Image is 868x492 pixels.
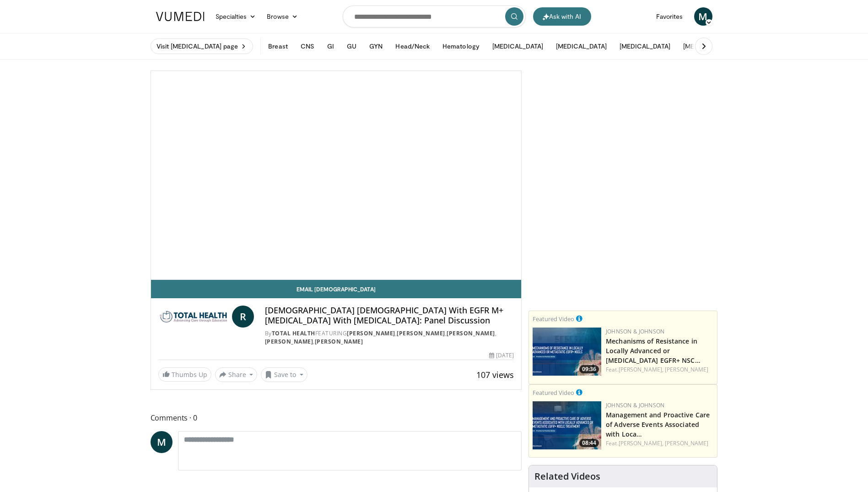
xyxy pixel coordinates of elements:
[533,315,574,323] small: Featured Video
[158,367,211,382] a: Thumbs Up
[343,5,526,27] input: Search topics, interventions
[619,439,663,447] a: [PERSON_NAME],
[579,365,599,373] span: 09:36
[533,388,574,397] small: Featured Video
[151,71,522,280] video-js: Video Player
[156,12,205,21] img: VuMedi Logo
[265,306,514,325] h4: [DEMOGRAPHIC_DATA] [DEMOGRAPHIC_DATA] With EGFR M+ [MEDICAL_DATA] With [MEDICAL_DATA]: Panel Disc...
[151,431,173,453] a: M
[665,439,708,447] a: [PERSON_NAME]
[397,329,445,337] a: [PERSON_NAME]
[347,329,395,337] a: [PERSON_NAME]
[555,191,692,305] iframe: Advertisement
[606,410,710,438] a: Management and Proactive Care of Adverse Events Associated with Loca…
[215,367,258,382] button: Share
[550,37,612,55] button: [MEDICAL_DATA]
[651,7,689,26] a: Favorites
[272,329,315,337] a: Total Health
[579,439,599,447] span: 08:44
[151,38,253,54] a: Visit [MEDICAL_DATA] page
[158,306,228,328] img: Total Health
[606,337,701,365] a: Mechanisms of Resistance in Locally Advanced or [MEDICAL_DATA] EGFR+ NSC…
[534,471,600,482] h4: Related Videos
[487,37,549,55] button: [MEDICAL_DATA]
[665,366,708,373] a: [PERSON_NAME]
[364,37,388,55] button: GYN
[606,366,713,374] div: Feat.
[322,37,340,55] button: GI
[447,329,495,337] a: [PERSON_NAME]
[533,328,601,376] a: 09:36
[261,367,307,382] button: Save to
[606,328,664,335] a: Johnson & Johnson
[263,37,293,55] button: Breast
[232,306,254,328] a: R
[606,439,713,448] div: Feat.
[390,37,435,55] button: Head/Neck
[489,351,514,360] div: [DATE]
[261,7,303,26] a: Browse
[151,412,522,424] span: Comments 0
[619,366,663,373] a: [PERSON_NAME],
[533,401,601,449] img: da83c334-4152-4ba6-9247-1d012afa50e5.jpeg.150x105_q85_crop-smart_upscale.jpg
[533,328,601,376] img: 84252362-9178-4a34-866d-0e9c845de9ea.jpeg.150x105_q85_crop-smart_upscale.jpg
[694,7,712,26] a: M
[315,338,363,345] a: [PERSON_NAME]
[265,329,514,346] div: By FEATURING , , , ,
[614,37,676,55] button: [MEDICAL_DATA]
[210,7,262,26] a: Specialties
[606,401,664,409] a: Johnson & Johnson
[555,71,692,185] iframe: Advertisement
[295,37,320,55] button: CNS
[437,37,485,55] button: Hematology
[265,338,313,345] a: [PERSON_NAME]
[533,401,601,449] a: 08:44
[151,280,522,298] a: Email [DEMOGRAPHIC_DATA]
[476,369,514,380] span: 107 views
[341,37,362,55] button: GU
[678,37,739,55] button: [MEDICAL_DATA]
[533,7,591,26] button: Ask with AI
